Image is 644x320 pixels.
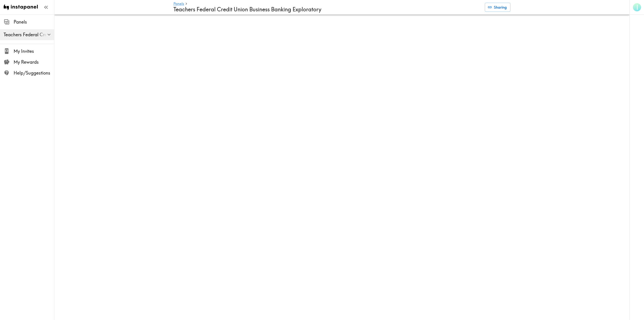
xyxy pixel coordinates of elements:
h4: Teachers Federal Credit Union Business Banking Exploratory [173,6,481,13]
button: Sharing [485,3,510,12]
span: I [636,3,638,11]
button: I [632,3,642,12]
span: Teachers Federal Credit Union Business Banking Exploratory [4,32,54,38]
span: My Invites [14,48,54,54]
a: Panels [173,2,184,6]
span: Panels [14,19,54,25]
span: My Rewards [14,59,54,65]
span: Help/Suggestions [14,70,54,76]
